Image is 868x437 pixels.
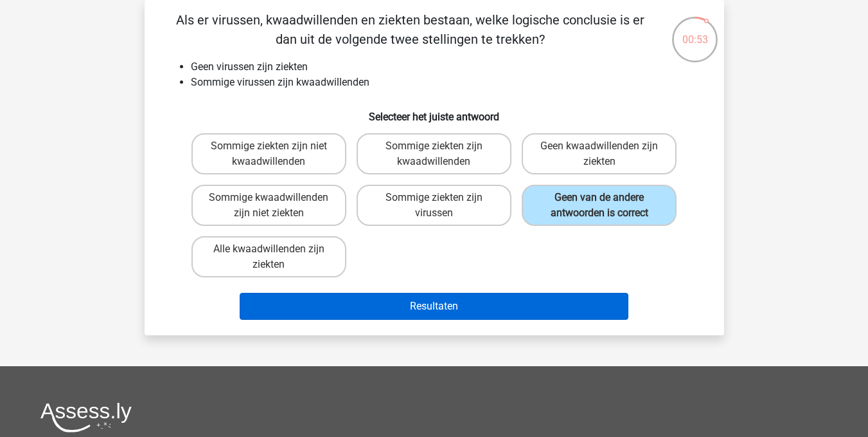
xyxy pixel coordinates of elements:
label: Sommige ziekten zijn niet kwaadwillenden [191,133,346,174]
div: 00:53 [671,15,719,48]
button: Resultaten [240,293,628,320]
li: Geen virussen zijn ziekten [191,59,704,75]
p: Als er virussen, kwaadwillenden en ziekten bestaan, welke logische conclusie is er dan uit de vol... [165,10,655,49]
label: Geen van de andere antwoorden is correct [522,185,677,226]
label: Sommige ziekten zijn kwaadwillenden [357,133,511,174]
h6: Selecteer het juiste antwoord [165,100,704,123]
li: Sommige virussen zijn kwaadwillenden [191,75,704,90]
label: Sommige ziekten zijn virussen [357,185,511,226]
label: Alle kwaadwillenden zijn ziekten [191,236,346,277]
img: Assessly logo [40,402,132,432]
label: Sommige kwaadwillenden zijn niet ziekten [191,185,346,226]
label: Geen kwaadwillenden zijn ziekten [522,133,677,174]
